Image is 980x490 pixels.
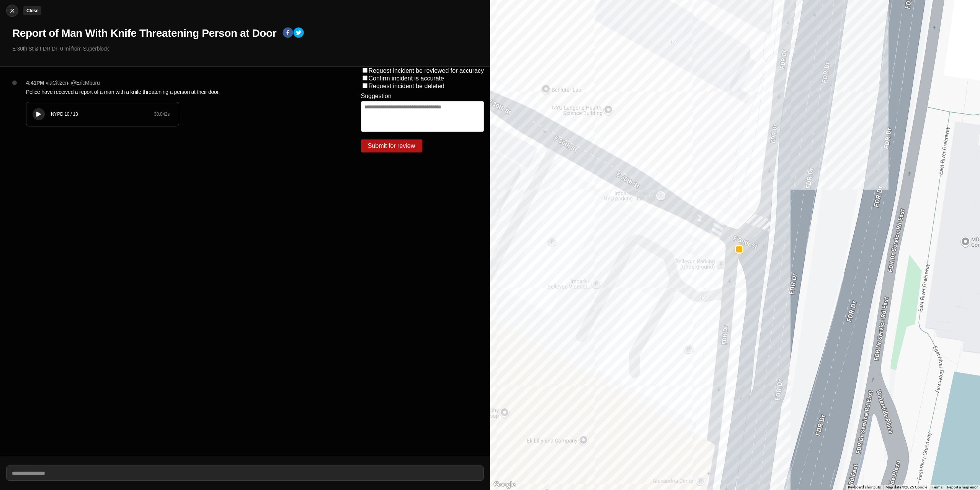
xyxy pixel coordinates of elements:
p: 4:41PM [26,79,44,87]
small: Close [26,8,38,13]
div: NYPD 10 / 13 [51,111,154,117]
label: Suggestion [361,93,392,100]
label: Request incident be deleted [369,83,444,89]
button: twitter [293,27,304,39]
a: Report a map error [947,485,978,489]
a: Terms (opens in new tab) [932,485,942,489]
div: 30.042 s [154,111,170,117]
label: Request incident be reviewed for accuracy [369,67,484,74]
button: Submit for review [361,139,422,152]
img: Google [492,480,517,490]
button: Keyboard shortcuts [848,485,881,490]
p: Police have received a report of a man with a knife threatening a person at their door. [26,88,330,96]
a: Open this area in Google Maps (opens a new window) [492,480,517,490]
span: Map data ©2025 Google [885,485,927,489]
label: Confirm incident is accurate [369,75,444,82]
h1: Report of Man With Knife Threatening Person at Door [12,26,276,40]
img: cancel [8,7,16,15]
button: facebook [283,27,293,39]
p: E 30th St & FDR Dr · 0 mi from Superblock [12,45,484,52]
button: cancelClose [6,5,18,17]
p: via Citizen · @ EricMburu [46,79,100,87]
